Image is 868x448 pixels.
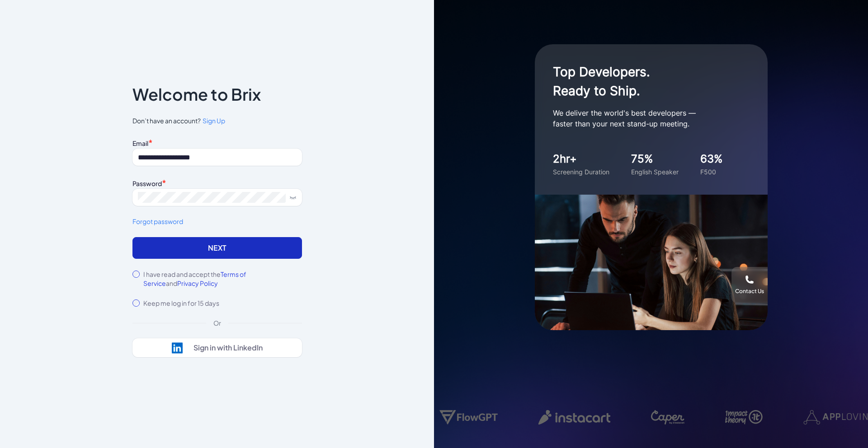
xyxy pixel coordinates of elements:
[631,167,679,177] div: English Speaker
[731,267,768,303] button: Contact Us
[203,117,225,125] span: Sign Up
[132,179,162,187] label: Password
[143,299,219,308] label: Keep me log in for 15 days
[132,87,261,102] p: Welcome to Brix
[735,288,764,295] div: Contact Us
[143,270,302,288] label: I have read and accept the and
[206,318,228,327] div: Or
[132,116,302,126] span: Don’t have an account?
[132,139,148,147] label: Email
[553,167,609,177] div: Screening Duration
[553,151,609,167] div: 2hr+
[177,279,218,287] span: Privacy Policy
[553,107,734,129] p: We deliver the world's best developers — faster than your next stand-up meeting.
[201,116,225,126] a: Sign Up
[700,167,723,177] div: F500
[132,237,302,259] button: Next
[553,62,734,100] h1: Top Developers. Ready to Ship.
[700,151,723,167] div: 63%
[132,338,302,357] button: Sign in with LinkedIn
[193,343,263,352] div: Sign in with LinkedIn
[132,217,302,226] a: Forgot password
[631,151,679,167] div: 75%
